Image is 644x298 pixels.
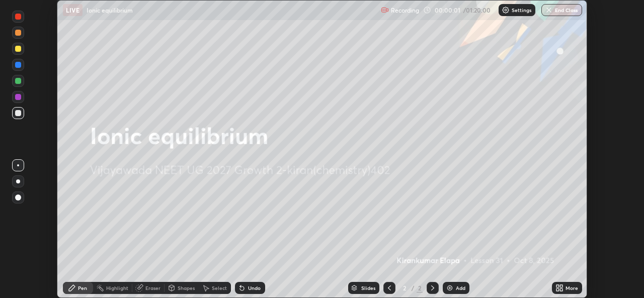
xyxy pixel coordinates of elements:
[178,285,195,290] div: Shapes
[87,6,133,14] p: Ionic equilibrium
[566,285,578,290] div: More
[502,6,510,14] img: class-settings-icons
[541,4,582,16] button: End Class
[512,8,531,13] p: Settings
[66,6,79,14] p: LIVE
[412,285,415,291] div: /
[456,285,465,290] div: Add
[248,285,261,290] div: Undo
[212,285,227,290] div: Select
[78,285,87,290] div: Pen
[361,285,375,290] div: Slides
[145,285,160,290] div: Eraser
[391,7,419,14] p: Recording
[417,283,423,292] div: 2
[399,285,410,291] div: 2
[446,284,454,292] img: add-slide-button
[381,6,389,14] img: recording.375f2c34.svg
[545,6,553,14] img: end-class-cross
[106,285,128,290] div: Highlight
